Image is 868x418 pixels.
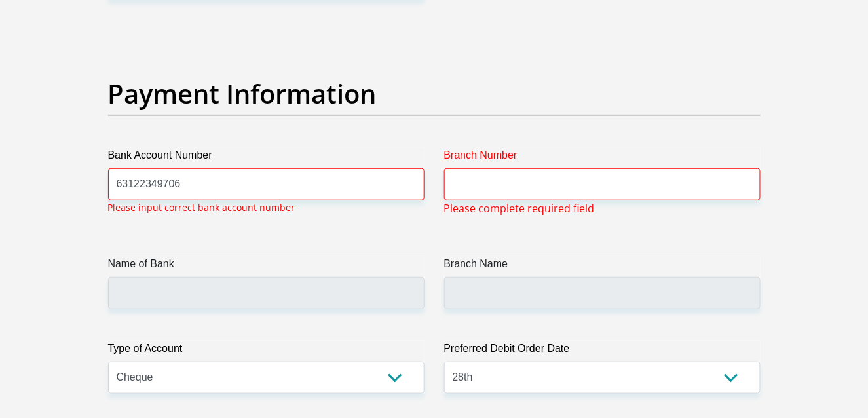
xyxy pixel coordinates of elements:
[108,200,295,214] p: Please input correct bank account number
[108,256,425,277] label: Name of Bank
[108,341,425,362] label: Type of Account
[108,168,425,200] input: Bank Account Number
[444,147,761,168] label: Branch Number
[108,78,761,109] h2: Payment Information
[444,256,761,277] label: Branch Name
[444,341,761,362] label: Preferred Debit Order Date
[108,277,425,309] input: Name of Bank
[444,200,595,216] span: Please complete required field
[444,277,761,309] input: Branch Name
[444,168,761,200] input: Branch Number
[108,147,425,168] label: Bank Account Number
